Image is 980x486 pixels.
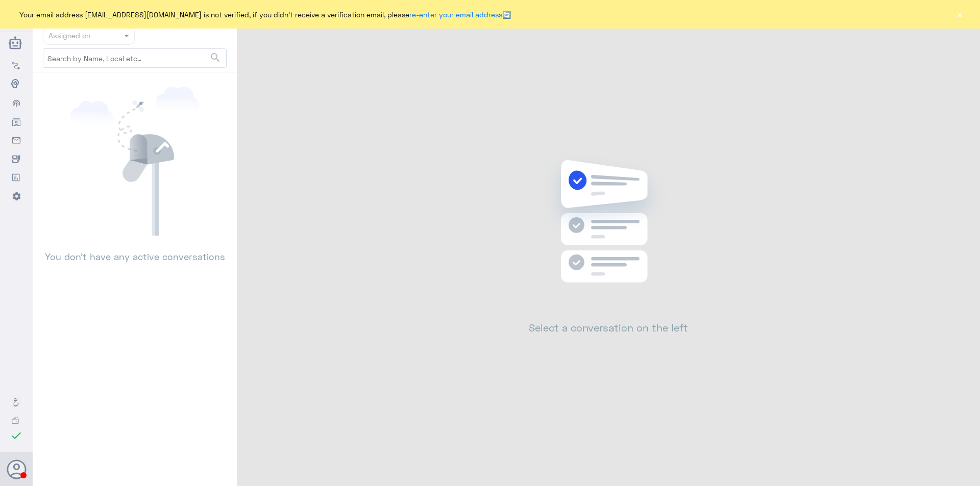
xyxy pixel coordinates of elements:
[43,236,227,264] p: You don’t have any active conversations
[209,52,222,64] span: search
[409,10,502,19] a: re-enter your email address
[10,429,22,442] i: check
[7,459,26,479] button: Avatar
[19,9,511,20] span: Your email address [EMAIL_ADDRESS][DOMAIN_NAME] is not verified, if you didn't receive a verifica...
[529,321,688,334] h2: Select a conversation on the left
[43,49,226,67] input: Search by Name, Local etc…
[209,49,222,66] button: search
[954,9,965,19] button: ×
